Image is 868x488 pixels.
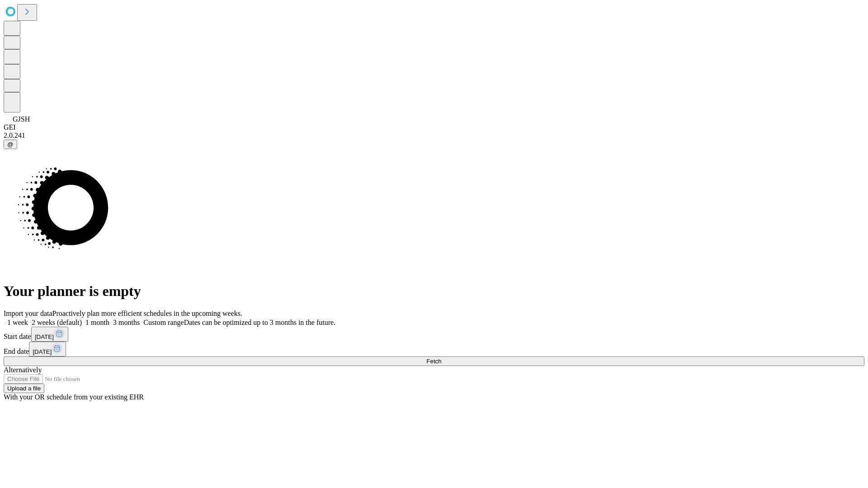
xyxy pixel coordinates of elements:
button: [DATE] [31,327,68,342]
span: 3 months [113,319,140,326]
span: 1 month [85,319,109,326]
span: Proactively plan more efficient schedules in the upcoming weeks. [52,310,242,317]
div: Start date [4,327,864,342]
div: GEI [4,123,864,131]
button: @ [4,140,17,149]
span: With your OR schedule from your existing EHR [4,393,144,401]
button: Fetch [4,357,864,366]
span: Import your data [4,310,52,317]
span: Fetch [426,358,441,365]
div: End date [4,342,864,357]
button: Upload a file [4,384,44,393]
button: [DATE] [29,342,66,357]
span: Custom range [143,319,184,326]
span: [DATE] [33,348,52,355]
span: Alternatively [4,366,42,374]
span: @ [7,141,14,148]
span: 1 week [7,319,28,326]
span: Dates can be optimized up to 3 months in the future. [184,319,335,326]
span: GJSH [13,115,30,123]
span: [DATE] [35,333,54,340]
span: 2 weeks (default) [32,319,82,326]
div: 2.0.241 [4,131,864,140]
h1: Your planner is empty [4,283,864,300]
